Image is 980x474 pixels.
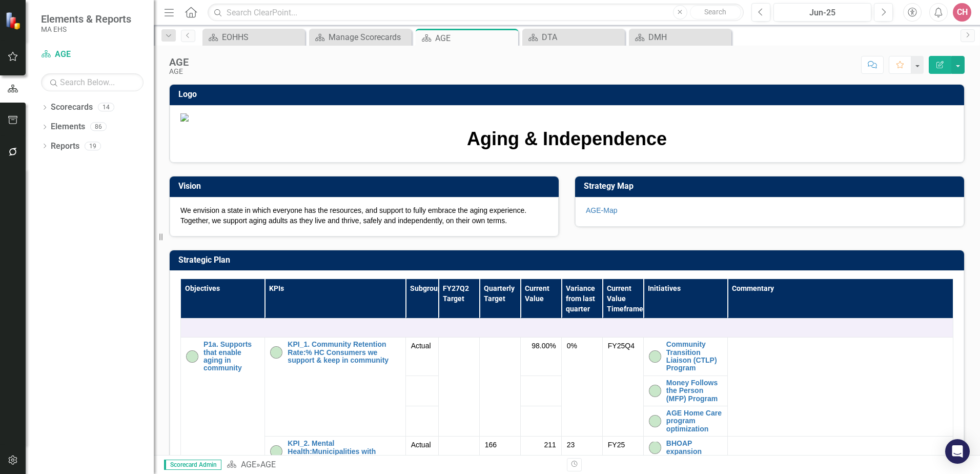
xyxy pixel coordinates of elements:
[728,338,953,437] td: Double-Click to Edit
[181,338,265,467] td: Double-Click to Edit Right Click for Context Menu
[666,440,722,456] a: BHOAP expansion
[260,460,276,469] div: AGE
[435,32,516,45] div: AGE
[164,460,221,470] span: Scorecard Admin
[265,437,405,467] td: Double-Click to Edit Right Click for Context Menu
[649,442,661,454] img: On-track
[227,459,559,471] div: »
[270,346,282,359] img: On-track
[205,31,302,44] a: EOHHS
[181,319,953,338] td: Double-Click to Edit
[5,12,23,30] img: ClearPoint Strategy
[520,338,561,376] td: Double-Click to Edit
[98,103,114,112] div: 14
[690,5,741,19] button: Search
[241,460,256,469] a: AGE
[178,90,959,99] h3: Logo
[525,31,622,44] a: DTA
[666,379,722,403] a: Money Follows the Person (MFP) Program
[567,441,575,449] span: 23
[288,341,400,364] a: KPI_1. Community Retention Rate:​% HC Consumers we support & keep in community
[643,376,727,406] td: Double-Click to Edit Right Click for Context Menu
[643,406,727,436] td: Double-Click to Edit Right Click for Context Menu
[467,128,667,149] strong: Aging & Independence
[405,338,438,376] td: Double-Click to Edit
[631,31,729,44] a: DMH
[203,341,259,372] a: P1a. Supports that enable aging in community
[169,68,189,75] div: AGE
[520,437,561,467] td: Double-Click to Edit
[51,102,93,113] a: Scorecards
[773,3,871,22] button: Jun-25
[186,350,198,363] img: On-track
[567,342,577,350] span: 0%
[411,440,433,450] span: Actual
[649,385,661,397] img: On-track
[288,440,400,463] a: KPI_2. Mental Health:Municipalities with BHOAP (#)
[666,341,722,372] a: Community Transition Liaison (CTLP) Program
[945,439,970,464] div: Open Intercom Messenger
[222,31,302,44] div: EOHHS
[643,437,727,467] td: Double-Click to Edit Right Click for Context Menu
[265,338,405,437] td: Double-Click to Edit Right Click for Context Menu
[608,341,638,351] div: FY25Q4
[329,31,409,44] div: Manage Scorecards
[312,31,409,44] a: Manage Scorecards
[544,440,556,450] span: 211
[542,31,622,44] div: DTA
[586,206,617,214] a: AGE-Map
[178,182,554,191] h3: Vision
[41,13,131,25] span: Elements & Reports
[666,409,722,433] a: AGE Home Care program optimization
[532,341,556,351] span: 98.00%
[180,113,953,122] img: Document.png
[41,73,144,91] input: Search Below...
[51,121,85,133] a: Elements
[90,123,107,131] div: 86
[584,182,959,191] h3: Strategy Map
[208,4,744,22] input: Search ClearPoint...
[405,437,438,467] td: Double-Click to Edit
[777,7,868,19] div: Jun-25
[41,49,144,61] a: AGE
[953,3,971,22] button: CH
[180,205,548,226] p: We envision a state in which everyone has the resources, and support to fully embrace the aging e...
[704,8,726,16] span: Search
[270,445,282,458] img: On-track
[178,255,959,265] h3: Strategic Plan
[41,25,131,33] small: MA EHS
[643,338,727,376] td: Double-Click to Edit Right Click for Context Menu
[649,350,661,363] img: On-track
[51,141,79,152] a: Reports
[728,437,953,467] td: Double-Click to Edit
[411,341,433,351] span: Actual
[85,142,101,150] div: 19
[648,31,729,44] div: DMH
[169,56,189,68] div: AGE
[608,440,638,450] div: FY25
[649,415,661,427] img: On-track
[485,441,497,449] span: 166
